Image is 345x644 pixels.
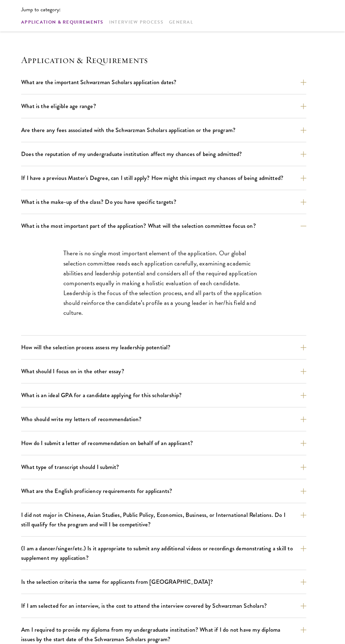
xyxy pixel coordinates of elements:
[21,485,306,497] button: What are the English proficiency requirements for applicants?
[21,341,306,354] button: How will the selection process assess my leadership potential?
[63,248,264,318] p: There is no single most important element of the application. Our global selection committee read...
[21,196,306,208] button: What is the make-up of the class? Do you have specific targets?
[21,100,306,112] button: What is the eligible age range?
[21,576,306,588] button: Is the selection criteria the same for applicants from [GEOGRAPHIC_DATA]?
[21,148,306,160] button: Does the reputation of my undergraduate institution affect my chances of being admitted?
[21,413,306,425] button: Who should write my letters of recommendation?
[21,365,306,377] button: What should I focus on in the other essay?
[21,124,306,136] button: Are there any fees associated with the Schwarzman Scholars application or the program?
[21,437,306,449] button: How do I submit a letter of recommendation on behalf of an applicant?
[169,19,193,26] a: General
[21,220,306,232] button: What is the most important part of the application? What will the selection committee focus on?
[21,172,306,184] button: If I have a previous Master's Degree, can I still apply? How might this impact my chances of bein...
[21,389,306,401] button: What is an ideal GPA for a candidate applying for this scholarship?
[109,19,163,26] a: Interview Process
[21,509,306,531] button: I did not major in Chinese, Asian Studies, Public Policy, Economics, Business, or International R...
[21,542,306,564] button: (I am a dancer/singer/etc.) Is it appropriate to submit any additional videos or recordings demon...
[21,461,306,473] button: What type of transcript should I submit?
[21,54,324,65] h4: Application & Requirements
[21,19,103,26] a: Application & Requirements
[21,600,306,612] button: If I am selected for an interview, is the cost to attend the interview covered by Schwarzman Scho...
[21,76,306,88] button: What are the important Schwarzman Scholars application dates?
